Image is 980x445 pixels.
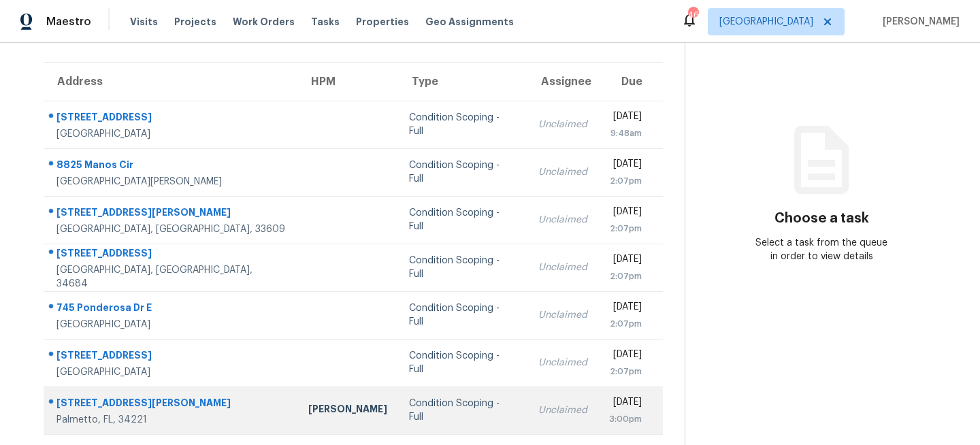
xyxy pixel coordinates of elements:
div: 8825 Manos Cir [56,158,287,175]
div: Palmetto, FL, 34221 [56,413,287,427]
div: 9:48am [609,127,642,140]
div: [STREET_ADDRESS] [56,246,287,263]
div: [STREET_ADDRESS][PERSON_NAME] [56,396,287,413]
h3: Choose a task [774,212,869,225]
div: [GEOGRAPHIC_DATA][PERSON_NAME] [56,175,287,188]
span: [PERSON_NAME] [877,15,960,29]
th: Type [398,63,527,101]
div: [GEOGRAPHIC_DATA], [GEOGRAPHIC_DATA], 34684 [56,263,287,291]
div: [GEOGRAPHIC_DATA] [56,318,287,331]
div: [GEOGRAPHIC_DATA], [GEOGRAPHIC_DATA], 33609 [56,222,287,236]
div: 3:00pm [609,412,642,426]
span: [GEOGRAPHIC_DATA] [719,15,813,29]
th: Assignee [527,63,598,101]
div: Unclaimed [538,213,587,227]
div: 2:07pm [609,269,642,283]
span: Tasks [311,17,340,27]
div: 2:07pm [609,365,642,378]
div: Condition Scoping - Full [409,349,517,376]
div: Condition Scoping - Full [409,397,517,424]
div: 2:07pm [609,174,642,188]
span: Properties [356,15,409,29]
div: Condition Scoping - Full [409,111,517,138]
div: Unclaimed [538,403,587,417]
div: [GEOGRAPHIC_DATA] [56,365,287,379]
div: 2:07pm [609,317,642,331]
div: 46 [688,8,698,22]
div: Condition Scoping - Full [409,159,517,186]
div: [DATE] [609,300,642,317]
div: [GEOGRAPHIC_DATA] [56,127,287,141]
div: 745 Ponderosa Dr E [56,301,287,318]
span: Geo Assignments [425,15,514,29]
div: [DATE] [609,348,642,365]
div: Condition Scoping - Full [409,206,517,233]
span: Projects [174,15,216,29]
div: [STREET_ADDRESS] [56,110,287,127]
th: HPM [297,63,398,101]
div: Unclaimed [538,356,587,369]
span: Maestro [46,15,91,29]
div: Unclaimed [538,165,587,179]
div: [STREET_ADDRESS] [56,348,287,365]
div: [DATE] [609,395,642,412]
div: Unclaimed [538,261,587,274]
div: [DATE] [609,157,642,174]
div: Select a task from the queue in order to view details [753,236,890,263]
div: Condition Scoping - Full [409,254,517,281]
div: [DATE] [609,110,642,127]
div: Unclaimed [538,308,587,322]
div: Unclaimed [538,118,587,131]
div: [DATE] [609,252,642,269]
div: [STREET_ADDRESS][PERSON_NAME] [56,205,287,222]
div: [PERSON_NAME] [308,402,387,419]
div: [DATE] [609,205,642,222]
span: Visits [130,15,158,29]
th: Address [44,63,297,101]
div: 2:07pm [609,222,642,235]
span: Work Orders [233,15,295,29]
th: Due [598,63,663,101]
div: Condition Scoping - Full [409,301,517,329]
